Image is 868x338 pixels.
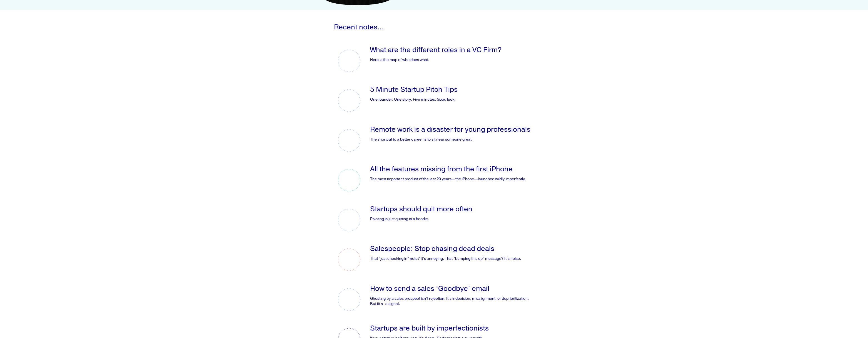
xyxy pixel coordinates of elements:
[334,46,370,76] a: What are the different roles in a VC Firm?
[370,57,534,63] p: Here is the map of who does what.
[334,85,364,116] img: 5 Minute Startup Pitch Tips
[370,176,534,182] p: The most important product of the last 20 years—the iPhone—launched wildly imperfectly.
[334,284,364,315] img: How to send a sales ‘Goodbye’ email
[370,204,472,214] a: Startups should quit more often
[370,125,530,134] a: Remote work is a disaster for young professionals
[334,205,370,235] a: Startups should quit more often
[370,256,534,261] p: That “just checking in” note? It’s annoying. That “bumping this up” message? It’s noise.
[370,97,534,102] p: One founder. One story. Five minutes. Good luck.
[334,245,370,275] a: Salespeople: Stop chasing dead deals
[370,164,513,174] a: All the features missing from the first iPhone
[370,216,534,222] p: Pivoting is just quitting in a hoodie.
[334,284,370,315] a: How to send a sales ‘Goodbye’ email
[370,324,489,333] a: Startups are built by imperfectionists
[370,137,534,142] p: The shortcut to a better career is to sit near someone great.
[334,125,370,156] a: Remote work is a disaster for young professionals
[379,301,385,306] em: is
[334,46,364,76] img: What are the different roles in a VC Firm?
[370,284,489,293] a: How to send a sales ‘Goodbye’ email
[370,244,494,253] a: Salespeople: Stop chasing dead deals
[334,125,364,156] img: Remote work is a disaster for young professionals
[334,205,364,235] img: Startups should quit more often
[334,85,370,116] a: 5 Minute Startup Pitch Tips
[370,85,458,94] a: 5 Minute Startup Pitch Tips
[370,45,502,54] a: What are the different roles in a VC Firm?
[334,165,364,195] img: All the features missing from the first iPhone
[334,23,534,31] h3: Recent notes…
[334,165,370,195] a: All the features missing from the first iPhone
[370,296,534,307] p: Ghosting by a sales prospect isn’t rejection. It’s indecision, misalignment, or deprioritization....
[334,245,364,275] img: Salespeople: Stop chasing dead deals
